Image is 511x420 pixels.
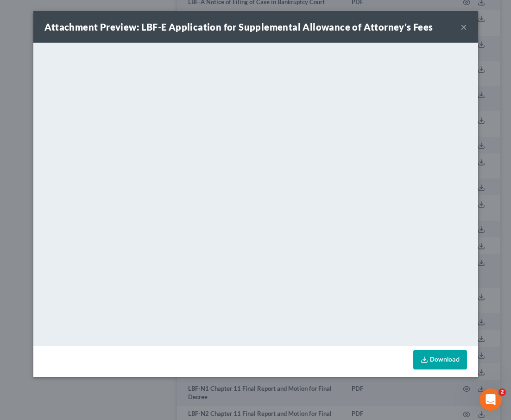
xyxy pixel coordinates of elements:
iframe: Intercom live chat [479,388,502,411]
strong: Attachment Preview: LBF-E Application for Supplemental Allowance of Attorney’s Fees [44,21,433,32]
button: × [461,21,467,32]
iframe: <object ng-attr-data='[URL][DOMAIN_NAME]' type='application/pdf' width='100%' height='650px'></ob... [33,43,478,344]
a: Download [413,350,467,369]
span: 2 [498,388,506,396]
